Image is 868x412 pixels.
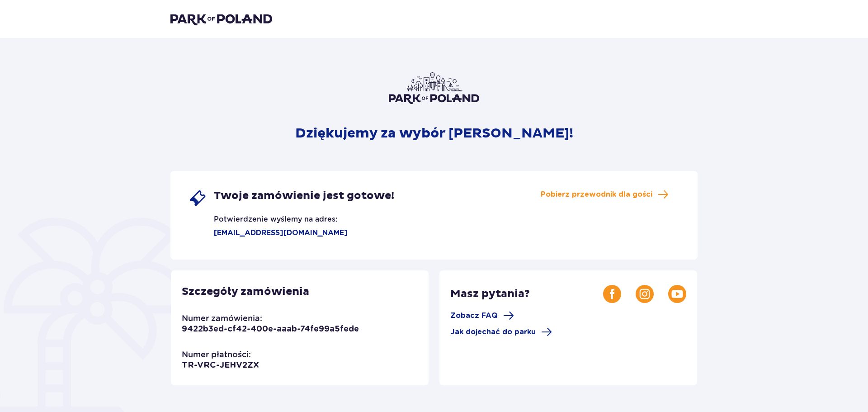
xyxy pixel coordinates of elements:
[189,189,207,207] img: single ticket icon
[541,189,669,200] a: Pobierz przewodnik dla gości
[189,228,348,238] p: [EMAIL_ADDRESS][DOMAIN_NAME]
[182,324,359,335] p: 9422b3ed-cf42-400e-aaab-74fe99a5fede
[668,285,686,303] img: Youtube
[182,360,259,371] p: TR-VRC-JEHV2ZX
[182,349,251,360] p: Numer płatności:
[450,310,514,321] a: Zobacz FAQ
[450,311,498,321] span: Zobacz FAQ
[182,285,309,298] p: Szczegóły zamówienia
[214,189,394,203] span: Twoje zamówienie jest gotowe!
[541,189,652,199] span: Pobierz przewodnik dla gości
[450,327,552,337] a: Jak dojechać do parku
[603,285,621,303] img: Facebook
[170,13,272,25] img: Park of Poland logo
[450,327,536,337] span: Jak dojechać do parku
[389,72,479,104] img: Park of Poland logo
[182,313,262,324] p: Numer zamówienia:
[636,285,654,303] img: Instagram
[295,125,573,142] p: Dziękujemy za wybór [PERSON_NAME]!
[450,287,603,301] p: Masz pytania?
[189,207,337,224] p: Potwierdzenie wyślemy na adres:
